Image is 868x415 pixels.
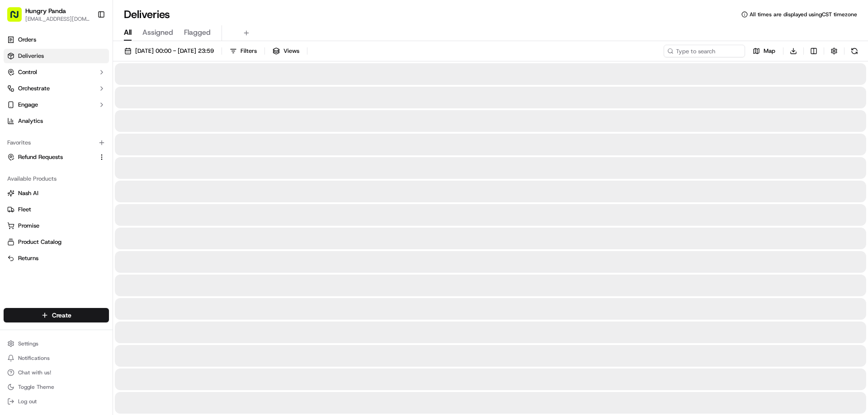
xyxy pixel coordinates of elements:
span: Log out [18,398,37,405]
button: Product Catalog [4,235,109,249]
button: Control [4,65,109,79]
a: Promise [7,222,105,230]
div: Favorites [4,135,109,150]
div: Available Products [4,172,109,186]
span: Assigned [142,27,173,38]
span: Engage [18,101,38,109]
span: Toggle Theme [18,383,54,391]
a: Orders [4,33,109,47]
button: Orchestrate [4,81,109,96]
h1: Deliveries [124,7,170,22]
span: Settings [18,340,38,347]
button: Fleet [4,202,109,217]
button: [DATE] 00:00 - [DATE] 23:59 [120,45,218,57]
button: Engage [4,98,109,112]
span: Fleet [18,205,31,214]
span: Nash AI [18,189,38,197]
button: Create [4,308,109,322]
button: Promise [4,219,109,233]
span: Promise [18,222,39,230]
span: All [124,27,132,38]
span: Deliveries [18,52,44,60]
button: Refund Requests [4,150,109,164]
button: Log out [4,395,109,408]
a: Product Catalog [7,238,105,246]
button: Toggle Theme [4,381,109,393]
span: Views [283,47,299,55]
input: Type to search [664,45,745,57]
span: [DATE] 00:00 - [DATE] 23:59 [135,47,214,55]
button: Chat with us! [4,366,109,379]
button: Notifications [4,352,109,364]
button: Returns [4,251,109,266]
button: Settings [4,337,109,350]
button: Nash AI [4,186,109,201]
a: Analytics [4,114,109,128]
button: [EMAIL_ADDRESS][DOMAIN_NAME] [25,15,90,23]
button: Hungry Panda[EMAIL_ADDRESS][DOMAIN_NAME] [4,4,94,25]
button: Hungry Panda [25,6,66,15]
span: Refund Requests [18,153,63,161]
span: Orders [18,36,36,44]
span: Product Catalog [18,238,61,246]
span: Analytics [18,117,43,125]
span: Chat with us! [18,369,51,376]
button: Map [749,45,779,57]
span: Orchestrate [18,84,50,93]
span: All times are displayed using CST timezone [750,11,857,18]
button: Filters [226,45,261,57]
span: Notifications [18,354,50,362]
a: Fleet [7,205,105,214]
button: Views [269,45,303,57]
a: Returns [7,254,105,262]
span: Create [52,311,71,320]
span: Returns [18,254,38,262]
button: Refresh [848,45,861,57]
span: Filters [241,47,257,55]
span: Flagged [184,27,211,38]
a: Deliveries [4,49,109,63]
span: Map [764,47,775,55]
span: Control [18,68,37,76]
a: Refund Requests [7,153,94,161]
a: Nash AI [7,189,105,197]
